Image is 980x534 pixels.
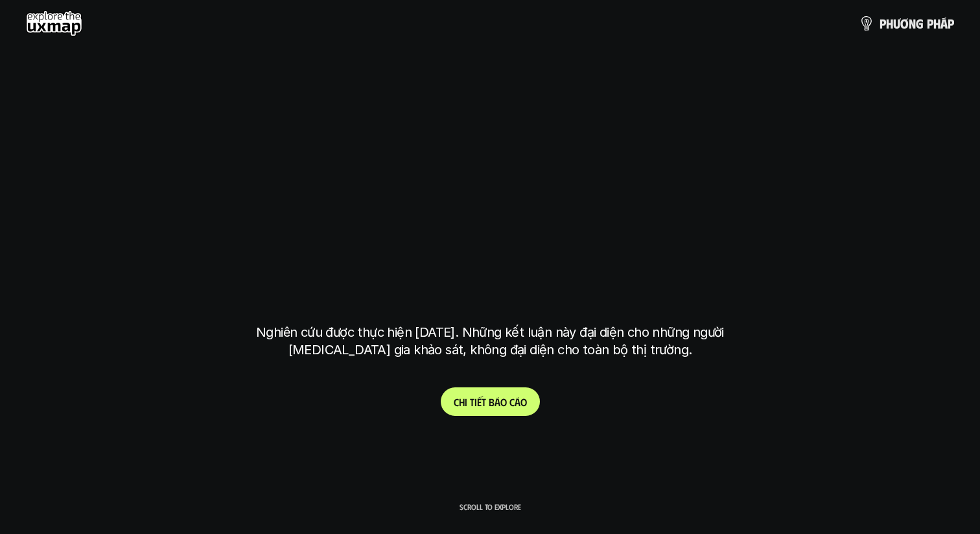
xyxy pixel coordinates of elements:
span: á [515,396,520,408]
span: n [909,16,916,30]
span: t [482,396,486,408]
span: g [916,16,924,30]
h1: phạm vi công việc của [253,144,727,199]
h1: tại [GEOGRAPHIC_DATA] [259,247,721,301]
a: phươngpháp [859,10,954,36]
span: h [886,16,893,30]
span: i [465,396,467,408]
span: h [459,396,465,408]
span: p [880,16,886,30]
span: ơ [900,16,909,30]
h6: Kết quả nghiên cứu [445,118,544,133]
span: h [933,16,940,30]
span: p [927,16,933,30]
span: ế [477,396,482,408]
span: b [489,396,495,408]
p: Scroll to explore [460,502,521,511]
span: o [520,396,527,408]
span: t [470,396,474,408]
span: ư [893,16,900,30]
span: c [509,396,515,408]
a: Chitiếtbáocáo [441,387,540,416]
span: o [500,396,507,408]
span: i [474,396,477,408]
p: Nghiên cứu được thực hiện [DATE]. Những kết luận này đại diện cho những người [MEDICAL_DATA] gia ... [247,324,733,359]
span: p [948,16,954,30]
span: á [495,396,500,408]
span: C [454,396,459,408]
span: á [940,16,948,30]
